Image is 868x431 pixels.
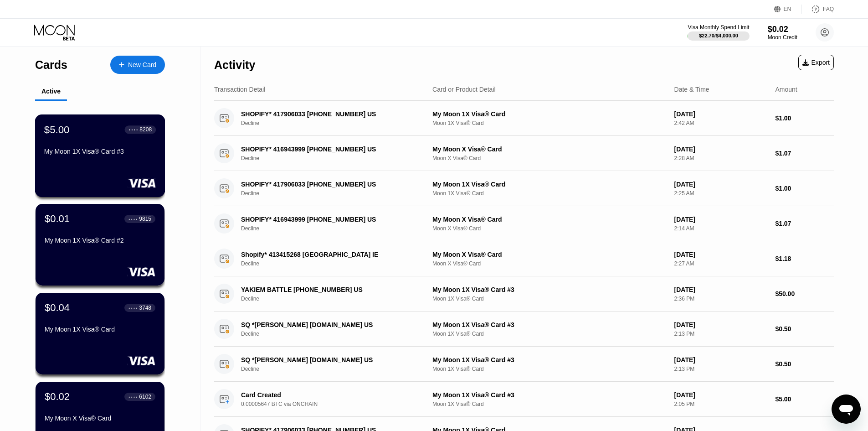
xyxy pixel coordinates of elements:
div: Moon Credit [768,34,797,41]
div: $1.07 [775,220,834,227]
div: [DATE] [674,391,768,399]
div: 2:28 AM [674,155,768,161]
div: 2:27 AM [674,260,768,267]
div: My Moon X Visa® Card [432,216,667,223]
div: EN [784,6,791,12]
div: [DATE] [674,251,768,258]
div: SHOPIFY* 416943999 [PHONE_NUMBER] USDeclineMy Moon X Visa® CardMoon X Visa® Card[DATE]2:28 AM$1.07 [214,136,834,171]
div: [DATE] [674,216,768,223]
div: $0.02Moon Credit [768,25,797,41]
div: $1.00 [775,114,834,122]
div: Moon X Visa® Card [432,260,667,267]
div: [DATE] [674,321,768,328]
div: My Moon 1X Visa® Card [432,181,667,188]
div: Decline [241,225,431,232]
div: $0.01● ● ● ●9815My Moon 1X Visa® Card #2 [36,204,164,286]
div: Shopify* 413415268 [GEOGRAPHIC_DATA] IEDeclineMy Moon X Visa® CardMoon X Visa® Card[DATE]2:27 AM$... [214,241,834,276]
div: Export [802,59,830,66]
div: [DATE] [674,110,768,118]
div: Moon 1X Visa® Card [432,190,667,197]
div: Shopify* 413415268 [GEOGRAPHIC_DATA] IE [241,251,418,258]
div: SQ *[PERSON_NAME] [DOMAIN_NAME] USDeclineMy Moon 1X Visa® Card #3Moon 1X Visa® Card[DATE]2:13 PM$... [214,312,834,347]
div: SHOPIFY* 417906033 [PHONE_NUMBER] US [241,110,418,118]
div: Moon 1X Visa® Card [432,401,667,407]
div: YAKIEM BATTLE [PHONE_NUMBER] US [241,286,418,293]
div: My Moon 1X Visa® Card #2 [45,237,155,244]
div: SQ *[PERSON_NAME] [DOMAIN_NAME] US [241,356,418,363]
div: $0.01 [45,213,70,225]
div: $50.00 [775,290,834,297]
div: [DATE] [674,181,768,188]
div: Activity [214,58,255,72]
div: 0.00005647 BTC via ONCHAIN [241,401,431,407]
div: $1.00 [775,185,834,192]
div: Transaction Detail [214,86,265,93]
div: My Moon 1X Visa® Card [432,110,667,118]
div: My Moon 1X Visa® Card #3 [432,356,667,363]
div: SQ *[PERSON_NAME] [DOMAIN_NAME] USDeclineMy Moon 1X Visa® Card #3Moon 1X Visa® Card[DATE]2:13 PM$... [214,347,834,382]
div: 2:14 AM [674,225,768,232]
div: Active [41,88,61,95]
div: YAKIEM BATTLE [PHONE_NUMBER] USDeclineMy Moon 1X Visa® Card #3Moon 1X Visa® Card[DATE]2:36 PM$50.00 [214,276,834,312]
div: Decline [241,366,431,372]
div: Decline [241,155,431,161]
div: $0.50 [775,360,834,368]
div: $5.00 [775,395,834,403]
div: My Moon 1X Visa® Card #3 [432,286,667,293]
div: My Moon X Visa® Card [432,145,667,153]
div: SHOPIFY* 417906033 [PHONE_NUMBER] US [241,181,418,188]
div: My Moon 1X Visa® Card #3 [44,148,156,155]
div: Cards [35,58,67,72]
div: SQ *[PERSON_NAME] [DOMAIN_NAME] US [241,321,418,328]
div: My Moon 1X Visa® Card #3 [432,321,667,328]
div: New Card [128,61,156,69]
div: Decline [241,296,431,302]
div: Moon X Visa® Card [432,155,667,161]
div: Export [798,55,834,70]
iframe: Button to launch messaging window [832,395,861,424]
div: Date & Time [674,86,709,93]
div: SHOPIFY* 417906033 [PHONE_NUMBER] USDeclineMy Moon 1X Visa® CardMoon 1X Visa® Card[DATE]2:42 AM$1.00 [214,101,834,136]
div: $5.00 [44,124,70,135]
div: 3748 [139,305,151,311]
div: SHOPIFY* 416943999 [PHONE_NUMBER] US [241,216,418,223]
div: Visa Monthly Spend Limit [688,24,749,31]
div: $22.70 / $4,000.00 [699,33,738,38]
div: 2:36 PM [674,296,768,302]
div: ● ● ● ● [128,218,138,220]
div: My Moon X Visa® Card [432,251,667,258]
div: My Moon 1X Visa® Card [45,326,155,333]
div: New Card [110,56,165,74]
div: 9815 [139,216,151,222]
div: $0.02 [768,25,797,34]
div: FAQ [802,5,834,14]
div: 2:13 PM [674,331,768,337]
div: My Moon X Visa® Card [45,415,155,422]
div: SHOPIFY* 417906033 [PHONE_NUMBER] USDeclineMy Moon 1X Visa® CardMoon 1X Visa® Card[DATE]2:25 AM$1.00 [214,171,834,206]
div: $0.04 [45,302,70,314]
div: Moon 1X Visa® Card [432,296,667,302]
div: Visa Monthly Spend Limit$22.70/$4,000.00 [688,24,749,41]
div: SHOPIFY* 416943999 [PHONE_NUMBER] USDeclineMy Moon X Visa® CardMoon X Visa® Card[DATE]2:14 AM$1.07 [214,206,834,241]
div: $1.18 [775,255,834,262]
div: 2:13 PM [674,366,768,372]
div: Moon 1X Visa® Card [432,366,667,372]
div: EN [774,5,802,14]
div: [DATE] [674,286,768,293]
div: Card or Product Detail [432,86,496,93]
div: $0.04● ● ● ●3748My Moon 1X Visa® Card [36,293,164,374]
div: ● ● ● ● [128,306,138,309]
div: FAQ [823,6,834,12]
div: 8208 [139,126,152,133]
div: $0.02 [45,391,70,403]
div: Decline [241,260,431,267]
div: My Moon 1X Visa® Card #3 [432,391,667,399]
div: Moon X Visa® Card [432,225,667,232]
div: 2:42 AM [674,120,768,126]
div: ● ● ● ● [129,128,138,131]
div: SHOPIFY* 416943999 [PHONE_NUMBER] US [241,145,418,153]
div: Decline [241,190,431,197]
div: Moon 1X Visa® Card [432,331,667,337]
div: Moon 1X Visa® Card [432,120,667,126]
